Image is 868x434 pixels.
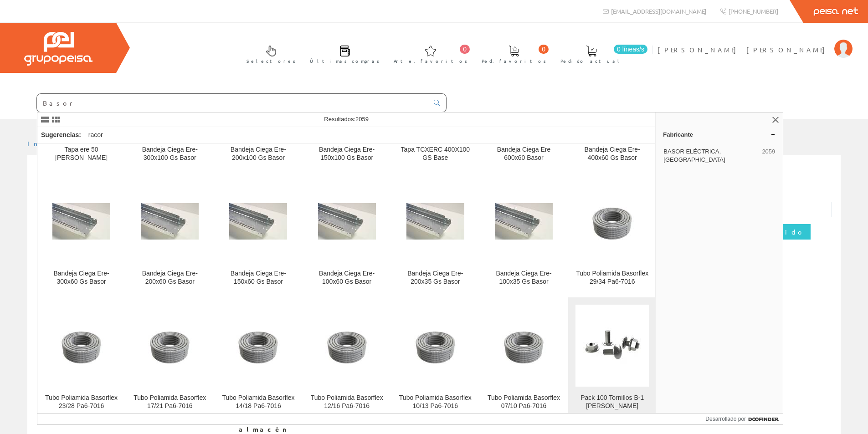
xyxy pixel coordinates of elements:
[37,94,428,112] input: Buscar ...
[585,146,640,161] font: Bandeja Ciega Ere-400x60 Gs Basor
[488,394,560,409] font: Tubo Poliamida Basorflex 07/10 Pa6-7016
[762,148,775,155] font: 2059
[237,38,300,69] a: Selectores
[142,146,198,161] font: Bandeja Ciega Ere-300x100 Gs Basor
[229,324,287,367] img: Tubo Poliamida Basorflex 14/18 Pa6-7016
[406,203,464,240] img: Bandeja Ciega Ere-200x35 Gs Basor
[142,270,198,285] font: Bandeja Ciega Ere-200x60 Gs Basor
[480,173,568,296] a: Bandeja Ciega Ere-100x35 Gs Basor Bandeja Ciega Ere-100x35 Gs Basor
[231,146,286,161] font: Bandeja Ciega Ere-200x100 Gs Basor
[583,200,641,243] img: Tubo Poliamida Basorflex 29/34 Pa6-7016
[247,57,296,64] font: Selectores
[495,324,553,367] img: Tubo Poliamida Basorflex 07/10 Pa6-7016
[656,127,783,142] a: Fabricante
[611,7,706,15] font: [EMAIL_ADDRESS][DOMAIN_NAME]
[301,38,384,69] a: Últimas compras
[399,394,472,409] font: Tubo Poliamida Basorflex 10/13 Pa6-7016
[496,270,551,285] font: Bandeja Ciega Ere-100x35 Gs Basor
[729,7,778,15] font: [PHONE_NUMBER]
[663,148,725,163] font: BASOR ELÉCTRICA, [GEOGRAPHIC_DATA]
[657,38,853,46] a: [PERSON_NAME] [PERSON_NAME]
[214,297,302,421] a: Tubo Poliamida Basorflex 14/18 Pa6-7016 Tubo Poliamida Basorflex 14/18 Pa6-7016
[324,116,355,123] font: Resultados:
[52,203,110,240] img: Bandeja Ciega Ere-300x60 Gs Basor
[27,139,66,148] a: Inicio
[497,146,551,161] font: Bandeja Ciega Ere 600x60 Basor
[214,173,302,296] a: Bandeja Ciega Ere-150x60 Gs Basor Bandeja Ciega Ere-150x60 Gs Basor
[126,297,214,421] a: Tubo Poliamida Basorflex 17/21 Pa6-7016 Tubo Poliamida Basorflex 17/21 Pa6-7016
[141,324,199,367] img: Tubo Poliamida Basorflex 17/21 Pa6-7016
[229,203,287,240] img: Bandeja Ciega Ere-150x60 Gs Basor
[222,394,294,409] font: Tubo Poliamida Basorflex 14/18 Pa6-7016
[24,32,92,66] img: Grupo Peisa
[580,394,644,409] font: Pack 100 Tornillos B-1 [PERSON_NAME]
[542,46,545,53] font: 0
[583,324,641,367] img: Pack 100 Tornillos B-1 Gc Basor
[310,57,380,64] font: Últimas compras
[41,131,81,138] font: Sugerencias:
[231,270,286,285] font: Bandeja Ciega Ere-150x60 Gs Basor
[391,173,479,296] a: Bandeja Ciega Ere-200x35 Gs Basor Bandeja Ciega Ere-200x35 Gs Basor
[482,57,546,64] font: Ped. favoritos
[52,324,110,367] img: Tubo Poliamida Basorflex 23/28 Pa6-7016
[705,416,746,422] font: Desarrollado por
[141,203,199,240] img: Bandeja Ciega Ere-200x60 Gs Basor
[134,394,206,409] font: Tubo Poliamida Basorflex 17/21 Pa6-7016
[45,394,118,409] font: Tubo Poliamida Basorflex 23/28 Pa6-7016
[480,297,568,421] a: Tubo Poliamida Basorflex 07/10 Pa6-7016 Tubo Poliamida Basorflex 07/10 Pa6-7016
[406,324,464,367] img: Tubo Poliamida Basorflex 10/13 Pa6-7016
[495,203,553,240] img: Bandeja Ciega Ere-100x35 Gs Basor
[463,46,467,53] font: 0
[617,46,644,53] font: 0 líneas/s
[88,131,103,138] font: racor
[576,270,648,285] font: Tubo Poliamida Basorflex 29/34 Pa6-7016
[311,394,383,409] font: Tubo Poliamida Basorflex 12/16 Pa6-7016
[303,297,391,421] a: Tubo Poliamida Basorflex 12/16 Pa6-7016 Tubo Poliamida Basorflex 12/16 Pa6-7016
[55,146,108,161] font: Tapa ere 50 [PERSON_NAME]
[560,57,622,64] font: Pedido actual
[705,414,783,424] a: Desarrollado por
[391,297,479,421] a: Tubo Poliamida Basorflex 10/13 Pa6-7016 Tubo Poliamida Basorflex 10/13 Pa6-7016
[318,324,376,367] img: Tubo Poliamida Basorflex 12/16 Pa6-7016
[303,173,391,296] a: Bandeja Ciega Ere-100x60 Gs Basor Bandeja Ciega Ere-100x60 Gs Basor
[355,116,369,123] font: 2059
[394,57,467,64] font: Arte. favoritos
[568,297,656,421] a: Pack 100 Tornillos B-1 Gc Basor Pack 100 Tornillos B-1 [PERSON_NAME]
[319,270,375,285] font: Bandeja Ciega Ere-100x60 Gs Basor
[37,173,125,296] a: Bandeja Ciega Ere-300x60 Gs Basor Bandeja Ciega Ere-300x60 Gs Basor
[53,270,109,285] font: Bandeja Ciega Ere-300x60 Gs Basor
[37,297,125,421] a: Tubo Poliamida Basorflex 23/28 Pa6-7016 Tubo Poliamida Basorflex 23/28 Pa6-7016
[407,270,463,285] font: Bandeja Ciega Ere-200x35 Gs Basor
[401,146,470,161] font: Tapa TCXERC 400X100 GS Base
[319,146,375,161] font: Bandeja Ciega Ere-150x100 Gs Basor
[126,173,214,296] a: Bandeja Ciega Ere-200x60 Gs Basor Bandeja Ciega Ere-200x60 Gs Basor
[568,173,656,296] a: Tubo Poliamida Basorflex 29/34 Pa6-7016 Tubo Poliamida Basorflex 29/34 Pa6-7016
[663,131,693,138] font: Fabricante
[657,46,830,54] font: [PERSON_NAME] [PERSON_NAME]
[318,203,376,240] img: Bandeja Ciega Ere-100x60 Gs Basor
